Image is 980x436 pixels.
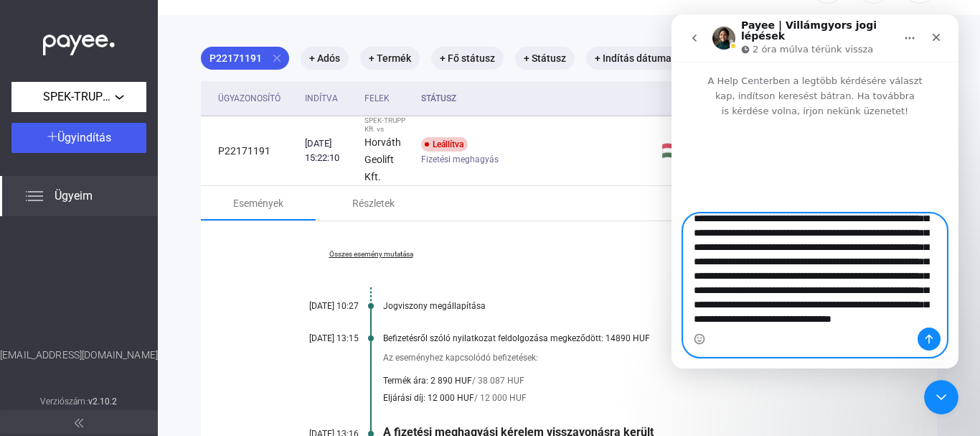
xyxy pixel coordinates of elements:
span: Ügyeim [55,187,93,205]
mat-chip: + Indítás dátuma [586,47,680,70]
iframe: Intercom live chat [924,380,958,414]
img: arrow-double-left-grey.svg [75,419,83,427]
mat-chip: + Termék [360,47,420,70]
div: Jogviszony megállapítása [383,301,865,311]
span: SPEK-TRUPP Kft. [43,88,115,106]
td: P22171191 [201,116,299,186]
img: white-payee-white-dot.svg [43,27,115,56]
div: Események [233,195,283,212]
div: [DATE] 15:22:10 [305,136,353,165]
mat-chip: + Fő státusz [431,47,504,70]
div: Felek [364,90,390,107]
div: [DATE] 13:15 [273,333,359,343]
div: Befizetésről szóló nyilatkozat feldolgozása megkeződött: 14890 HUF [383,333,865,343]
strong: v2.10.2 [88,396,118,407]
div: Az eseményhez kapcsolódó befizetések: [383,351,865,365]
div: SPEK-TRUPP Kft. vs [364,116,410,134]
span: Fizetési meghagyás [421,151,499,168]
iframe: Intercom live chat [672,14,958,368]
div: [DATE] 10:27 [273,301,359,311]
div: Részletek [352,195,395,212]
span: Eljárási díj: 12 000 HUF [383,389,474,407]
div: Ügyazonosító [218,90,293,107]
div: Felek [364,90,410,107]
mat-chip: + Státusz [515,47,575,70]
button: SPEK-TRUPP Kft. [11,82,146,112]
mat-icon: close [270,52,283,65]
span: / 38 087 HUF [472,372,524,389]
th: Státusz [415,81,656,116]
div: Leállítva [421,137,468,152]
button: Ügyindítás [11,123,146,153]
img: plus-white.svg [47,131,57,142]
span: Ügyindítás [57,131,111,144]
div: Indítva [305,90,338,107]
td: 🇭🇺 [656,116,689,186]
mat-chip: P22171191 [201,47,289,70]
div: Ügyazonosító [218,90,281,107]
div: Indítva [305,90,353,107]
mat-chip: + Adós [301,47,349,70]
strong: Horváth Geolift Kft. [364,136,401,182]
span: / 12 000 HUF [474,389,527,407]
a: Összes esemény mutatása [273,250,469,259]
span: Termék ára: 2 890 HUF [383,372,472,389]
img: list.svg [26,187,43,205]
